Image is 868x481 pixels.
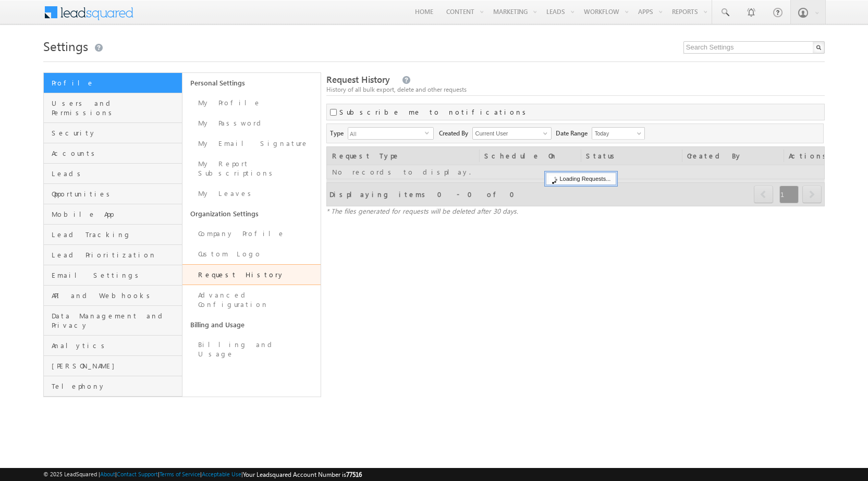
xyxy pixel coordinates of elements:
[326,73,390,85] span: Request History
[44,204,182,225] a: Mobile App
[182,93,321,113] a: My Profile
[52,149,179,158] span: Accounts
[44,143,182,164] a: Accounts
[52,98,179,117] span: Users and Permissions
[43,470,362,479] span: © 2025 LeadSquared | | | | |
[43,38,88,54] span: Settings
[182,285,321,315] a: Advanced Configuration
[348,127,434,140] div: All
[52,381,179,391] span: Telephony
[182,264,321,285] a: Request History
[592,127,645,140] a: Today
[44,306,182,336] a: Data Management and Privacy
[52,189,179,199] span: Opportunities
[52,361,179,371] span: [PERSON_NAME]
[346,471,362,478] span: 77516
[556,127,592,138] span: Date Range
[52,78,179,88] span: Profile
[52,169,179,178] span: Leads
[182,335,321,364] a: Billing and Usage
[44,73,182,93] a: Profile
[44,184,182,204] a: Opportunities
[160,471,200,477] a: Terms of Service
[425,130,433,135] span: select
[182,154,321,183] a: My Report Subscriptions
[202,471,241,477] a: Acceptable Use
[52,230,179,239] span: Lead Tracking
[182,73,321,93] a: Personal Settings
[44,336,182,356] a: Analytics
[330,127,348,138] span: Type
[182,183,321,204] a: My Leaves
[100,471,115,477] a: About
[326,85,824,94] div: History of all bulk export, delete and other requests
[182,244,321,264] a: Custom Logo
[52,128,179,138] span: Security
[182,315,321,335] a: Billing and Usage
[44,356,182,376] a: [PERSON_NAME]
[44,376,182,397] a: Telephony
[683,41,825,54] input: Search Settings
[52,270,179,280] span: Email Settings
[339,107,530,117] label: Subscribe me to notifications
[44,265,182,286] a: Email Settings
[44,123,182,143] a: Security
[44,225,182,245] a: Lead Tracking
[52,341,179,350] span: Analytics
[182,204,321,224] a: Organization Settings
[439,127,472,138] span: Created By
[182,133,321,154] a: My Email Signature
[117,471,158,477] a: Contact Support
[44,93,182,123] a: Users and Permissions
[243,471,362,478] span: Your Leadsquared Account Number is
[52,209,179,219] span: Mobile App
[44,164,182,184] a: Leads
[537,128,551,139] a: Show All Items
[546,172,616,185] div: Loading Requests...
[182,224,321,244] a: Company Profile
[472,127,552,140] input: Type to Search
[52,311,179,330] span: Data Management and Privacy
[326,206,518,215] span: * The files generated for requests will be deleted after 30 days.
[592,129,642,138] span: Today
[44,286,182,306] a: API and Webhooks
[52,250,179,260] span: Lead Prioritization
[182,113,321,133] a: My Password
[44,245,182,265] a: Lead Prioritization
[348,128,425,139] span: All
[52,291,179,300] span: API and Webhooks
